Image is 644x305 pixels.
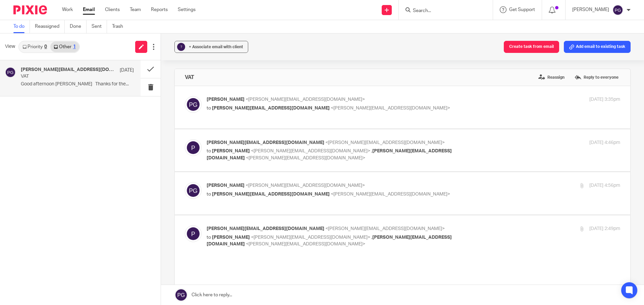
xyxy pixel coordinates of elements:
[572,6,609,13] p: [PERSON_NAME]
[509,7,535,12] span: Get Support
[325,140,445,145] span: <[PERSON_NAME][EMAIL_ADDRESS][DOMAIN_NAME]>
[73,45,76,49] div: 1
[5,67,16,78] img: svg%3E
[151,6,168,13] a: Reports
[331,192,450,197] span: <[PERSON_NAME][EMAIL_ADDRESS][DOMAIN_NAME]>
[50,42,79,52] a: Other1
[504,41,559,53] button: Create task from email
[13,5,47,14] img: Pixie
[178,6,196,13] a: Settings
[185,74,194,81] h4: VAT
[573,72,620,82] label: Reply to everyone
[589,182,620,189] p: [DATE] 4:56pm
[21,67,116,73] h4: [PERSON_NAME][EMAIL_ADDRESS][DOMAIN_NAME], Me
[185,225,202,242] img: svg%3E
[612,5,623,15] img: svg%3E
[174,41,248,53] button: ? + Associate email with client
[246,183,365,188] span: <[PERSON_NAME][EMAIL_ADDRESS][DOMAIN_NAME]>
[207,235,211,240] span: to
[5,43,15,50] span: View
[331,106,450,110] span: <[PERSON_NAME][EMAIL_ADDRESS][DOMAIN_NAME]>
[92,20,107,33] a: Sent
[13,20,30,33] a: To do
[207,106,211,110] span: to
[207,226,324,231] span: [PERSON_NAME][EMAIL_ADDRESS][DOMAIN_NAME]
[412,8,473,14] input: Search
[62,6,73,13] a: Work
[371,149,372,153] span: ,
[537,72,566,82] label: Reassign
[589,225,620,232] p: [DATE] 2:49pm
[70,20,87,33] a: Done
[207,149,211,153] span: to
[212,149,250,153] span: [PERSON_NAME]
[251,149,370,153] span: <[PERSON_NAME][EMAIL_ADDRESS][DOMAIN_NAME]>
[189,45,243,49] span: + Associate email with client
[589,96,620,103] p: [DATE] 3:35pm
[246,242,365,246] span: <[PERSON_NAME][EMAIL_ADDRESS][DOMAIN_NAME]>
[185,182,202,199] img: svg%3E
[212,235,250,240] span: [PERSON_NAME]
[185,139,202,156] img: svg%3E
[589,139,620,146] p: [DATE] 4:46pm
[246,97,365,102] span: <[PERSON_NAME][EMAIL_ADDRESS][DOMAIN_NAME]>
[207,183,245,188] span: [PERSON_NAME]
[83,6,95,13] a: Email
[207,192,211,197] span: to
[246,156,365,160] span: <[PERSON_NAME][EMAIL_ADDRESS][DOMAIN_NAME]>
[212,106,330,110] span: [PERSON_NAME][EMAIL_ADDRESS][DOMAIN_NAME]
[207,140,324,145] span: [PERSON_NAME][EMAIL_ADDRESS][DOMAIN_NAME]
[19,42,50,52] a: Priority0
[251,235,370,240] span: <[PERSON_NAME][EMAIL_ADDRESS][DOMAIN_NAME]>
[21,81,134,87] p: Good afternoon [PERSON_NAME] Thanks for the...
[177,43,185,51] div: ?
[325,226,445,231] span: <[PERSON_NAME][EMAIL_ADDRESS][DOMAIN_NAME]>
[112,20,128,33] a: Trash
[207,97,245,102] span: [PERSON_NAME]
[185,96,202,113] img: svg%3E
[130,6,141,13] a: Team
[371,235,372,240] span: ,
[207,149,452,160] span: [PERSON_NAME][EMAIL_ADDRESS][DOMAIN_NAME]
[44,45,47,49] div: 0
[105,6,120,13] a: Clients
[120,67,134,74] p: [DATE]
[212,192,330,197] span: [PERSON_NAME][EMAIL_ADDRESS][DOMAIN_NAME]
[35,20,65,33] a: Reassigned
[21,74,111,79] p: VAT
[564,41,631,53] button: Add email to existing task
